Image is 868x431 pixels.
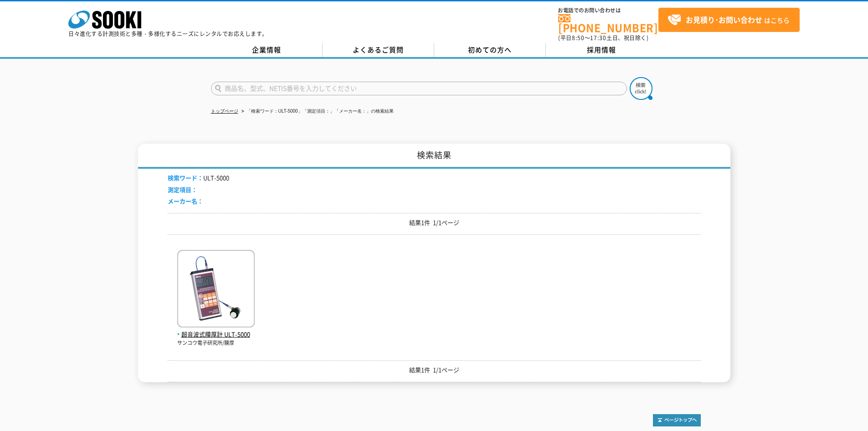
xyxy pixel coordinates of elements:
img: トップページへ [653,414,701,426]
h1: 検索結果 [138,144,730,169]
p: サンコウ電子研究所/膜厚 [177,339,255,347]
span: (平日 ～ 土日、祝日除く) [558,34,648,42]
a: [PHONE_NUMBER] [558,14,658,33]
span: メーカー名： [168,197,203,205]
a: お見積り･お問い合わせはこちら [658,8,800,32]
span: 初めての方へ [468,45,512,55]
a: 採用情報 [546,43,657,57]
a: 超音波式膜厚計 ULT-5000 [177,320,255,339]
a: 初めての方へ [434,43,546,57]
strong: お見積り･お問い合わせ [686,14,762,25]
span: 8:50 [572,34,585,42]
span: 超音波式膜厚計 ULT-5000 [177,330,255,339]
input: 商品名、型式、NETIS番号を入力してください [211,82,627,95]
img: ULT-5000 [177,250,255,330]
span: はこちら [668,13,790,27]
a: トップページ [211,109,238,114]
span: 17:30 [590,34,606,42]
p: 結果1件 1/1ページ [168,218,701,228]
li: 「検索ワード：ULT-5000」「測定項目：」「メーカー名：」の検索結果 [240,107,394,116]
span: 測定項目： [168,185,197,194]
li: ULT-5000 [168,173,229,183]
p: 日々進化する計測技術と多種・多様化するニーズにレンタルでお応えします。 [68,31,268,36]
span: お電話でのお問い合わせは [558,8,658,13]
span: 検索ワード： [168,173,203,182]
a: よくあるご質問 [323,43,434,57]
p: 結果1件 1/1ページ [168,365,701,375]
img: btn_search.png [630,77,652,100]
a: 企業情報 [211,43,323,57]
